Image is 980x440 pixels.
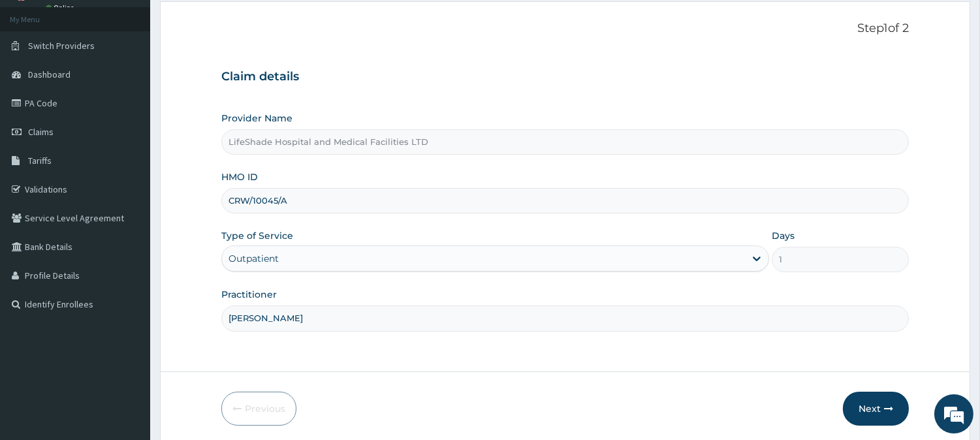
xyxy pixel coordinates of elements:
[229,252,279,265] div: Outpatient
[221,306,909,331] input: Enter Name
[28,155,52,166] span: Tariffs
[46,3,77,12] a: Online
[68,73,219,90] div: Chat with us now
[772,229,795,242] label: Days
[221,22,909,36] p: Step 1 of 2
[221,392,296,426] button: Previous
[843,392,909,426] button: Next
[221,170,258,183] label: HMO ID
[28,69,71,80] span: Dashboard
[221,229,293,242] label: Type of Service
[221,70,909,84] h3: Claim details
[7,298,249,343] textarea: Type your message and hit 'Enter'
[76,135,180,267] span: We're online!
[221,112,292,125] label: Provider Name
[24,65,53,98] img: d_794563401_company_1708531726252_794563401
[221,188,909,213] input: Enter HMO ID
[28,126,54,138] span: Claims
[28,40,95,52] span: Switch Providers
[221,288,277,301] label: Practitioner
[214,7,245,38] div: Minimize live chat window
